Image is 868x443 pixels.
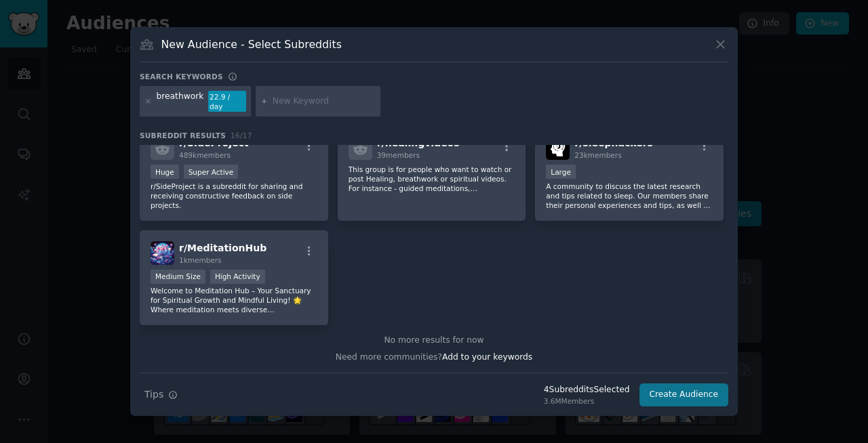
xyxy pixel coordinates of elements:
[161,37,342,51] h3: New Audience - Select Subreddits
[179,138,249,148] span: r/ SideProject
[442,352,532,362] span: Add to your keywords
[546,182,713,210] p: A community to discuss the latest research and tips related to sleep. Our members share their per...
[377,151,420,159] span: 39 members
[151,182,317,210] p: r/SideProject is a subreddit for sharing and receiving constructive feedback on side projects.
[574,151,621,159] span: 23k members
[574,138,653,148] span: r/ sleephackers
[544,384,630,396] div: 4 Subreddit s Selected
[179,242,267,253] span: r/ MeditationHub
[544,396,630,406] div: 3.6M Members
[140,72,223,81] h3: Search keywords
[151,270,205,284] div: Medium Size
[184,165,239,179] div: Super Active
[151,165,179,179] div: Huge
[639,383,729,406] button: Create Audience
[231,131,252,140] span: 16 / 17
[157,91,204,112] div: breathwork
[151,286,317,314] p: Welcome to Meditation Hub – Your Sanctuary for Spiritual Growth and Mindful Living! 🌟 Where medit...
[273,96,376,108] input: New Keyword
[208,91,246,112] div: 22.9 / day
[140,383,182,406] button: Tips
[140,347,728,364] div: Need more communities?
[179,151,231,159] span: 489k members
[349,165,515,193] p: This group is for people who want to watch or post Healing, breathwork or spiritual videos. For i...
[210,270,265,284] div: High Activity
[151,241,174,265] img: MeditationHub
[140,131,226,140] span: Subreddit Results
[140,335,728,347] div: No more results for now
[377,138,460,148] span: r/ healingvideos
[179,256,222,264] span: 1k members
[546,136,570,160] img: sleephackers
[144,387,163,402] span: Tips
[546,165,576,179] div: Large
